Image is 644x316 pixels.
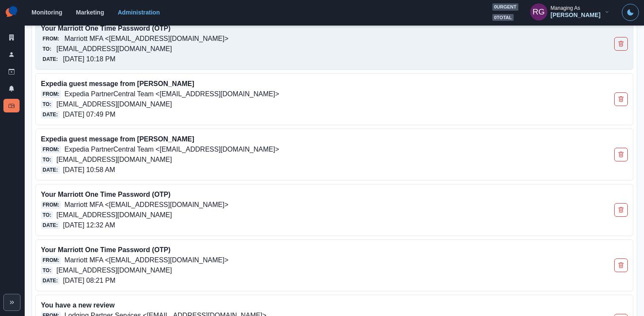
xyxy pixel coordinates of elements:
button: Delete Email [614,203,628,217]
span: To: [41,156,53,164]
p: [EMAIL_ADDRESS][DOMAIN_NAME] [56,99,172,109]
button: Delete Email [614,92,628,106]
p: Marriott MFA <[EMAIL_ADDRESS][DOMAIN_NAME]> [64,255,228,265]
p: [EMAIL_ADDRESS][DOMAIN_NAME] [56,44,172,54]
span: To: [41,101,53,108]
p: [DATE] 08:21 PM [63,276,115,286]
a: Draft Posts [3,65,20,78]
p: [DATE] 12:32 AM [63,220,115,230]
span: To: [41,45,53,53]
span: From: [41,201,61,209]
p: [EMAIL_ADDRESS][DOMAIN_NAME] [56,265,172,276]
a: Inbox [3,99,20,112]
p: [EMAIL_ADDRESS][DOMAIN_NAME] [56,155,172,165]
p: Your Marriott One Time Password (OTP) [41,245,510,255]
span: From: [41,256,61,264]
span: To: [41,211,53,219]
span: From: [41,90,61,98]
span: To: [41,267,53,274]
p: You have a new review [41,300,510,310]
button: Managing As[PERSON_NAME] [523,3,617,20]
span: Date: [41,166,60,174]
span: From: [41,146,61,153]
span: 0 total [492,14,514,21]
p: [DATE] 10:58 AM [63,165,115,175]
p: Expedia PartnerCentral Team <[EMAIL_ADDRESS][DOMAIN_NAME]> [64,144,279,155]
span: Date: [41,221,60,229]
p: Expedia guest message from [PERSON_NAME] [41,79,510,89]
span: Date: [41,55,60,63]
p: Expedia PartnerCentral Team <[EMAIL_ADDRESS][DOMAIN_NAME]> [64,89,279,99]
a: Users [3,48,20,61]
a: Notifications [3,82,20,95]
p: Your Marriott One Time Password (OTP) [41,190,510,200]
a: Marketing [76,9,104,16]
p: Marriott MFA <[EMAIL_ADDRESS][DOMAIN_NAME]> [64,200,228,210]
button: Delete Email [614,37,628,51]
p: Expedia guest message from [PERSON_NAME] [41,134,510,144]
span: From: [41,35,61,43]
p: [DATE] 07:49 PM [63,109,115,120]
button: Expand [3,294,20,311]
p: Your Marriott One Time Password (OTP) [41,23,510,34]
span: Date: [41,277,60,284]
button: Delete Email [614,259,628,272]
button: Toggle Mode [622,4,639,21]
p: [DATE] 10:18 PM [63,54,115,64]
span: 0 urgent [492,3,518,11]
p: [EMAIL_ADDRESS][DOMAIN_NAME] [56,210,172,220]
a: Monitoring [32,9,62,16]
div: [PERSON_NAME] [551,11,601,19]
button: Delete Email [614,148,628,161]
span: Date: [41,111,60,118]
div: Managing As [551,5,580,11]
p: Marriott MFA <[EMAIL_ADDRESS][DOMAIN_NAME]> [64,34,228,44]
div: Russel Gabiosa [532,2,545,22]
a: Clients [3,31,20,44]
a: Administration [118,9,160,16]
